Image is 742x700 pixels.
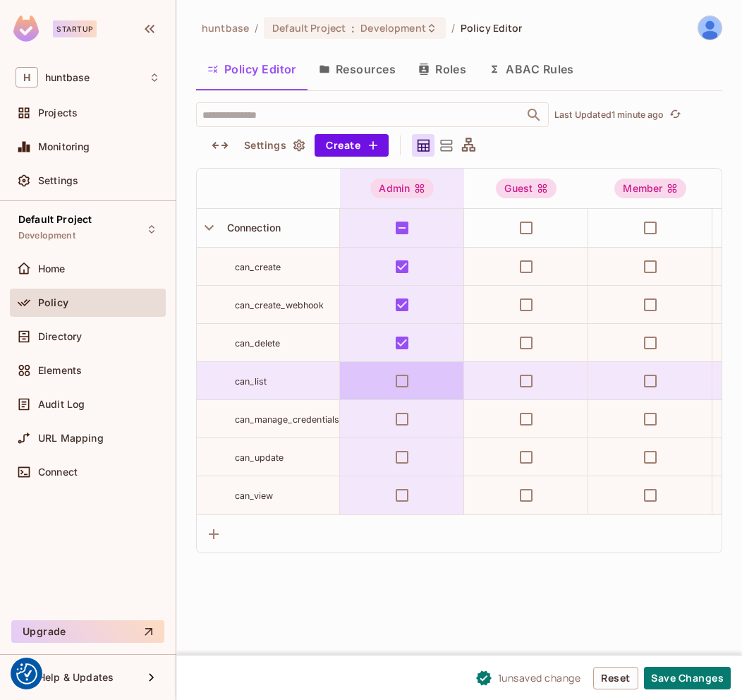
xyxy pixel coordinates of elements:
[360,21,425,35] span: Development
[16,663,37,684] img: Revisit consent button
[235,262,281,272] span: can_create
[478,52,585,87] button: ABAC Rules
[16,67,38,87] span: H
[407,52,478,87] button: Roles
[13,16,39,42] img: SReyMgAAAABJRU5ErkJggg==
[496,179,556,198] div: Guest
[255,21,258,35] li: /
[667,107,684,123] button: refresh
[38,263,66,274] span: Home
[18,230,75,241] span: Development
[38,399,85,410] span: Audit Log
[235,414,339,425] span: can_manage_credentials
[664,107,684,123] span: Refresh is not available in edit mode.
[235,490,273,501] span: can_view
[38,466,78,478] span: Connect
[16,663,37,684] button: Consent Preferences
[45,72,90,83] span: Workspace: huntbase
[38,331,82,342] span: Directory
[38,175,78,186] span: Settings
[38,433,104,444] span: URL Mapping
[196,52,308,87] button: Policy Editor
[38,672,114,683] span: Help & Updates
[221,222,281,234] span: Connection
[644,667,731,689] button: Save Changes
[614,179,686,198] div: Member
[18,214,92,225] span: Default Project
[53,20,97,37] div: Startup
[235,452,284,463] span: can_update
[238,134,309,157] button: Settings
[38,141,90,152] span: Monitoring
[38,107,78,119] span: Projects
[698,16,722,40] img: Ravindra Bangrawa
[451,21,455,35] li: /
[38,365,82,376] span: Elements
[202,21,249,35] span: the active workspace
[593,667,638,689] button: Reset
[524,105,544,125] button: Open
[235,338,281,349] span: can_delete
[498,670,581,685] span: 1 unsaved change
[308,52,407,87] button: Resources
[351,23,355,34] span: :
[38,297,68,308] span: Policy
[272,21,346,35] span: Default Project
[370,179,434,198] div: Admin
[461,21,523,35] span: Policy Editor
[669,108,681,122] span: refresh
[235,300,324,310] span: can_create_webhook
[11,620,164,643] button: Upgrade
[554,109,664,121] p: Last Updated 1 minute ago
[235,376,267,387] span: can_list
[315,134,389,157] button: Create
